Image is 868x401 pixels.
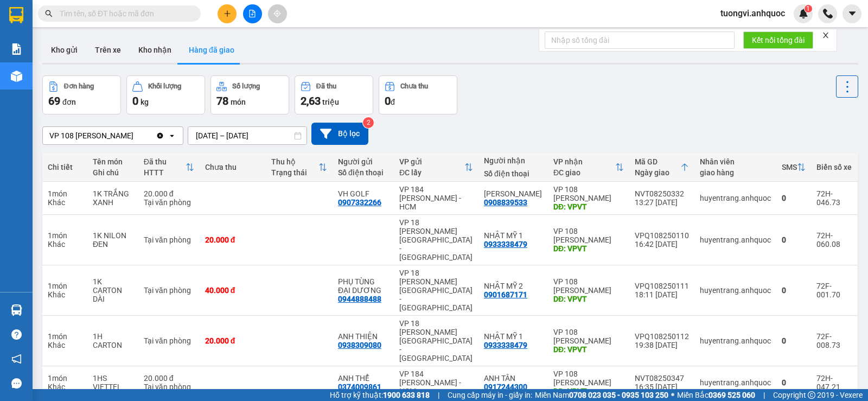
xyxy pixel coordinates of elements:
[48,94,60,107] span: 69
[635,282,689,290] div: VPQ108250111
[782,163,797,171] div: SMS
[268,4,287,23] button: aim
[144,336,194,345] div: Tại văn phòng
[763,389,765,401] span: |
[301,94,321,107] span: 2,63
[42,37,86,63] button: Kho gửi
[144,374,194,383] div: 20.000 đ
[752,34,805,46] span: Kết nối tổng đài
[743,31,813,49] button: Kết nối tổng đài
[141,98,149,106] span: kg
[782,194,806,202] div: 0
[394,153,478,182] th: Toggle SortBy
[48,290,82,299] div: Khác
[11,354,22,364] span: notification
[816,332,852,349] div: 72F-008.73
[553,370,624,387] div: VP 108 [PERSON_NAME]
[363,117,374,128] sup: 2
[48,231,82,240] div: 1 món
[484,290,527,299] div: 0901687171
[93,231,133,249] div: 1K NILON ĐEN
[635,332,689,341] div: VPQ108250112
[11,378,22,389] span: message
[400,82,428,90] div: Chưa thu
[232,82,260,90] div: Số lượng
[93,332,133,349] div: 1H CARTON
[205,286,261,295] div: 40.000 đ
[816,231,852,249] div: 72H-060.08
[338,157,388,166] div: Người gửi
[553,387,624,396] div: DĐ: VPVT
[712,7,794,20] span: tuongvi.anhquoc
[132,94,138,107] span: 0
[130,37,180,63] button: Kho nhận
[545,31,735,49] input: Nhập số tổng đài
[635,168,680,177] div: Ngày giao
[782,235,806,244] div: 0
[48,341,82,349] div: Khác
[93,374,133,391] div: 1HS VIETTEL
[144,189,194,198] div: 20.000 đ
[144,235,194,244] div: Tại văn phòng
[700,235,771,244] div: huyentrang.anhquoc
[635,341,689,349] div: 19:38 [DATE]
[484,341,527,349] div: 0933338479
[569,391,668,399] strong: 0708 023 035 - 0935 103 250
[338,383,381,391] div: 0374009861
[218,4,237,23] button: plus
[484,231,542,240] div: NHẬT MỸ 1
[322,98,339,106] span: triệu
[248,10,256,17] span: file-add
[338,295,381,303] div: 0944888488
[553,277,624,295] div: VP 108 [PERSON_NAME]
[48,383,82,391] div: Khác
[700,286,771,295] div: huyentrang.anhquoc
[553,168,615,177] div: ĐC giao
[782,286,806,295] div: 0
[816,163,852,171] div: Biển số xe
[553,328,624,345] div: VP 108 [PERSON_NAME]
[799,9,808,18] img: icon-new-feature
[144,383,194,391] div: Tại văn phòng
[168,131,176,140] svg: open
[399,157,464,166] div: VP gửi
[48,163,82,171] div: Chi tiết
[484,156,542,165] div: Người nhận
[48,282,82,290] div: 1 món
[93,189,133,207] div: 1K TRẮNG XANH
[629,153,694,182] th: Toggle SortBy
[48,198,82,207] div: Khác
[553,227,624,244] div: VP 108 [PERSON_NAME]
[64,82,94,90] div: Đơn hàng
[484,198,527,207] div: 0908839533
[93,157,133,166] div: Tên món
[205,163,261,171] div: Chưa thu
[399,185,473,211] div: VP 184 [PERSON_NAME] - HCM
[700,194,771,202] div: huyentrang.anhquoc
[553,157,615,166] div: VP nhận
[399,218,473,262] div: VP 18 [PERSON_NAME][GEOGRAPHIC_DATA] - [GEOGRAPHIC_DATA]
[216,94,228,107] span: 78
[816,282,852,299] div: 72F-001.70
[126,75,205,114] button: Khối lượng0kg
[231,98,246,106] span: món
[484,282,542,290] div: NHẬT MỸ 2
[138,153,200,182] th: Toggle SortBy
[48,189,82,198] div: 1 món
[635,198,689,207] div: 13:27 [DATE]
[383,391,430,399] strong: 1900 633 818
[782,378,806,387] div: 0
[671,393,674,397] span: ⚪️
[338,341,381,349] div: 0938309080
[45,10,53,17] span: search
[822,31,829,39] span: close
[338,332,388,341] div: ANH THIỆN
[553,244,624,253] div: DĐ: VPVT
[385,94,391,107] span: 0
[808,391,815,399] span: copyright
[156,131,164,140] svg: Clear value
[180,37,243,63] button: Hàng đã giao
[635,231,689,240] div: VPQ108250110
[271,157,318,166] div: Thu hộ
[535,389,668,401] span: Miền Nam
